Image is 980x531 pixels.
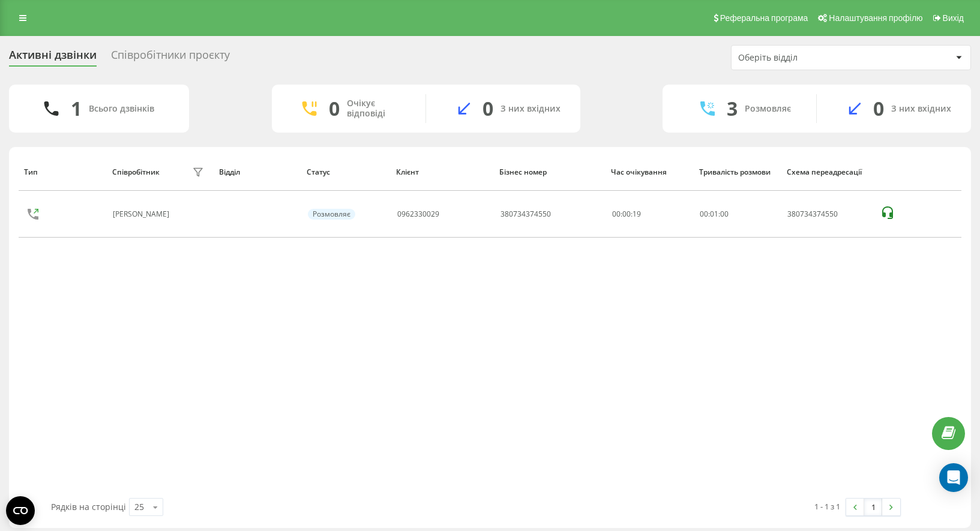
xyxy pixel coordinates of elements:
[738,53,882,63] div: Оберіть відділ
[814,500,840,512] div: 1 - 1 з 1
[699,168,775,176] div: Тривалість розмови
[501,104,561,114] div: З них вхідних
[6,496,35,525] button: Open CMP widget
[51,501,126,512] span: Рядків на сторінці
[943,13,964,23] span: Вихід
[720,209,729,219] span: 00
[787,168,868,176] div: Схема переадресації
[329,97,340,120] div: 0
[873,97,884,120] div: 0
[482,97,493,120] div: 0
[612,210,687,218] div: 00:00:19
[727,97,738,120] div: 3
[864,499,882,515] a: 1
[219,168,295,176] div: Відділ
[710,209,718,219] span: 01
[396,168,488,176] div: Клієнт
[700,210,729,218] div: : :
[611,168,687,176] div: Час очікування
[113,210,172,218] div: [PERSON_NAME]
[700,209,708,219] span: 00
[787,210,867,218] div: 380734374550
[720,13,808,23] span: Реферальна програма
[134,501,144,513] div: 25
[501,210,551,218] div: 380734374550
[24,168,100,176] div: Тип
[829,13,922,23] span: Налаштування профілю
[71,97,82,120] div: 1
[111,49,230,67] div: Співробітники проєкту
[939,463,968,492] div: Open Intercom Messenger
[347,98,407,119] div: Очікує відповіді
[891,104,951,114] div: З них вхідних
[745,104,791,114] div: Розмовляє
[308,209,355,220] div: Розмовляє
[307,168,385,176] div: Статус
[499,168,600,176] div: Бізнес номер
[112,168,160,176] div: Співробітник
[9,49,97,67] div: Активні дзвінки
[397,210,439,218] div: 0962330029
[89,104,154,114] div: Всього дзвінків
